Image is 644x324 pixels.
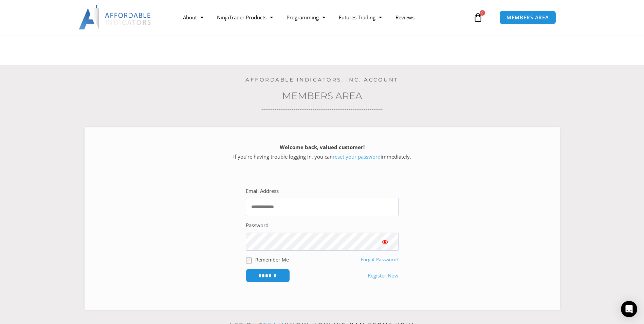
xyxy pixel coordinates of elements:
span: MEMBERS AREA [507,15,549,20]
a: NinjaTrader Products [210,10,280,25]
a: About [176,10,210,25]
img: LogoAI | Affordable Indicators – NinjaTrader [79,5,152,30]
a: reset your password [333,153,381,160]
a: Members Area [282,90,362,102]
div: Open Intercom Messenger [621,301,637,317]
strong: Welcome back, valued customer! [280,144,365,150]
a: Programming [280,10,332,25]
span: 0 [480,10,485,16]
nav: Menu [176,10,472,25]
label: Remember Me [255,256,289,263]
a: Reviews [389,10,421,25]
a: 0 [463,7,493,27]
a: Affordable Indicators, Inc. Account [245,76,399,83]
a: MEMBERS AREA [499,11,556,24]
a: Register Now [368,271,399,281]
a: Futures Trading [332,10,389,25]
button: Show password [371,233,399,251]
a: Forgot Password? [361,256,399,263]
p: If you’re having trouble logging in, you can immediately. [96,143,548,162]
label: Password [246,221,269,230]
label: Email Address [246,186,279,196]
